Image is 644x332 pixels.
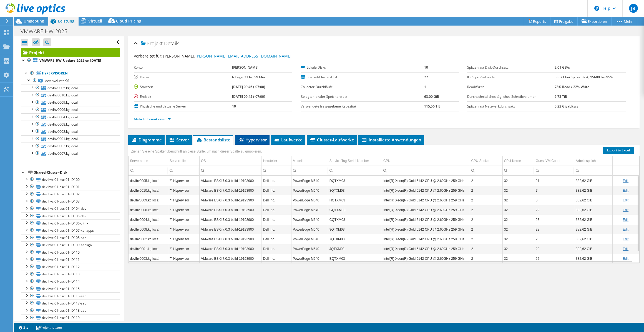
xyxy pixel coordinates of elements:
[536,158,560,164] div: Guest VM Count
[291,224,328,234] td: Column Modell, Value PowerEdge M640
[39,58,101,63] b: VMWARE_HW_Update_2025 on [DATE]
[623,237,628,241] a: Edit
[467,94,555,99] label: Durchschnittliches tägliches Schreibvolumen
[291,234,328,244] td: Column Modell, Value PowerEdge M640
[534,215,574,224] td: Column Guest VM Count, Value 23
[21,227,120,234] a: devlhvcl01-pscl01-ID107-xenapps
[200,234,261,244] td: Column OS, Value VMware ESXi 7.0.3 build-19193900
[574,195,613,205] td: Column Arbeitsspeicher, Value 382,62 GiB
[310,137,354,143] span: Cluster-Laufwerke
[170,187,198,194] div: Hypervisor
[21,183,120,190] a: devlhvcl01-pscl01-ID101
[21,70,120,77] a: Hypervisoren
[170,236,198,243] div: Hypervisor
[301,84,424,90] label: Collector-Durchläufe
[502,166,534,175] td: Column CPU-Kerne, Filter cell
[291,254,328,263] td: Column Modell, Value PowerEdge M640
[534,244,574,254] td: Column Guest VM Count, Value 22
[534,176,574,186] td: Column Guest VM Count, Value 21
[502,244,534,254] td: Column CPU-Kerne, Value 32
[328,224,382,234] td: Column Service Tag Serial Number, Value 9QTXM03
[470,234,502,244] td: Column CPU-Sockel, Value 2
[21,256,120,263] a: devlhvcl01-pscl01-ID111
[502,215,534,224] td: Column CPU-Kerne, Value 32
[232,94,265,99] b: [DATE] 09:45 (-07:00)
[291,176,328,186] td: Column Modell, Value PowerEdge M640
[21,57,120,64] a: VMWARE_HW_Update_2025 on [DATE]
[170,216,198,223] div: Hypervisor
[21,219,120,227] a: devlhvcl01-pscl01-ID106-citrix
[470,244,502,254] td: Column CPU-Sockel, Value 2
[291,195,328,205] td: Column Modell, Value PowerEdge M640
[21,91,120,99] a: devlhv0010.kg.local
[21,113,120,121] a: devlhv0004.kg.local
[382,166,470,175] td: Column CPU, Filter cell
[170,158,186,164] div: Serverrolle
[163,53,291,59] span: [PERSON_NAME],
[168,166,199,175] td: Column Serverrolle, Filter cell
[134,94,232,99] label: Endzeit
[502,224,534,234] td: Column CPU-Kerne, Value 32
[623,218,628,222] a: Edit
[555,94,567,99] b: 6,73 TiB
[129,254,168,263] td: Column Servername, Value devlhv0003.kg.local
[467,74,555,80] label: IOPS pro Sekunde
[168,215,199,224] td: Column Serverrolle, Value Hypervisor
[129,205,168,215] td: Column Servername, Value devlhv0006.kg.local
[382,234,470,244] td: Column CPU, Value Intel(R) Xeon(R) Gold 6142 CPU @ 2.60GHz 259 GHz
[534,186,574,195] td: Column Guest VM Count, Value 7
[534,205,574,215] td: Column Guest VM Count, Value 22
[534,156,574,166] td: Guest VM Count Column
[534,224,574,234] td: Column Guest VM Count, Value 23
[21,77,120,84] a: devlhvcluster01
[424,104,441,109] b: 115,56 TiB
[200,224,261,234] td: Column OS, Value VMware ESXi 7.0.3 build-19193900
[574,156,613,166] td: Arbeitsspeicher Column
[291,186,328,195] td: Column Modell, Value PowerEdge M640
[328,254,382,263] td: Column Service Tag Serial Number, Value BQTXM03
[21,176,120,183] a: devlhvcl01-pscl01-ID100
[467,65,555,70] label: Spitzenlast Disk-Durchsatz
[170,226,198,233] div: Hypervisor
[603,147,634,154] a: Export to Excel
[21,84,120,91] a: devlhv0005.kg.local
[328,195,382,205] td: Column Service Tag Serial Number, Value HQTXM03
[623,208,628,212] a: Edit
[502,195,534,205] td: Column CPU-Kerne, Value 32
[301,65,424,70] label: Lokale Disks
[328,244,382,254] td: Column Service Tag Serial Number, Value JQTXM03
[555,75,613,79] b: 33521 bei Spitzenlast, 15600 bei 95%
[200,244,261,254] td: Column OS, Value VMware ESXi 7.0.3 build-19193900
[623,247,628,251] a: Edit
[21,143,120,150] a: devlhv0003.kg.local
[382,244,470,254] td: Column CPU, Value Intel(R) Xeon(R) Gold 6142 CPU @ 2.60GHz 259 GHz
[424,75,428,79] b: 27
[134,53,162,59] label: Vorbereitet für:
[200,166,261,175] td: Column OS, Filter cell
[471,158,489,164] div: CPU-Sockel
[196,137,230,143] span: Bestandsliste
[382,254,470,263] td: Column CPU, Value Intel(R) Xeon(R) Gold 6142 CPU @ 2.60GHz 259 GHz
[21,121,120,128] a: devlhv0008.kg.local
[168,234,199,244] td: Column Serverrolle, Value Hypervisor
[134,104,232,109] label: Physische und virtuelle Server
[502,176,534,186] td: Column CPU-Kerne, Value 32
[21,271,120,278] a: devlhvcl01-pscl01-ID113
[170,246,198,252] div: Hypervisor
[21,48,120,57] a: Projekt
[291,205,328,215] td: Column Modell, Value PowerEdge M640
[170,178,198,184] div: Hypervisor
[383,158,390,164] div: CPU
[200,205,261,215] td: Column OS, Value VMware ESXi 7.0.3 build-19193900
[21,150,120,157] a: devlhv0007.kg.local
[424,94,439,99] b: 63,00 GiB
[129,234,168,244] td: Column Servername, Value devlhv0002.kg.local
[21,299,120,307] a: devlhvcl01-pscl01-ID117-sap
[382,205,470,215] td: Column CPU, Value Intel(R) Xeon(R) Gold 6142 CPU @ 2.60GHz 259 GHz
[21,128,120,135] a: devlhv0002.kg.local
[129,186,168,195] td: Column Servername, Value devlhv0010.kg.local
[328,186,382,195] td: Column Service Tag Serial Number, Value 8QTXM03
[524,17,550,26] a: Reports
[328,176,382,186] td: Column Service Tag Serial Number, Value DQTXM03
[32,324,66,331] a: Projektnotizen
